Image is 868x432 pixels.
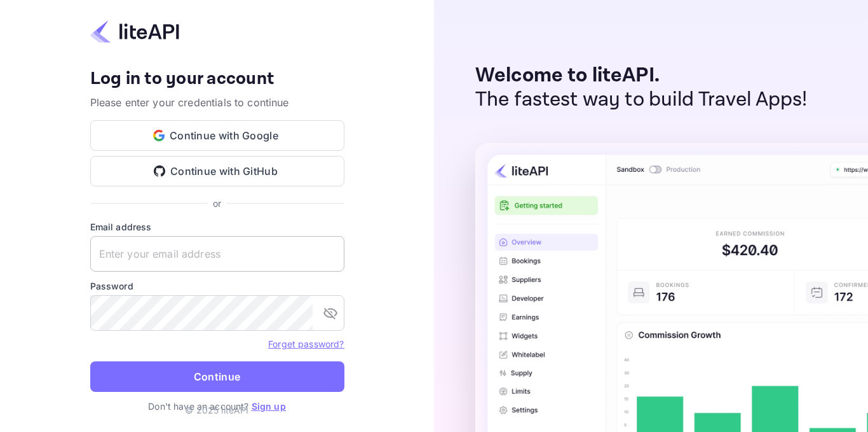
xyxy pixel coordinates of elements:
[90,279,344,293] label: Password
[268,338,344,349] a: Forget password?
[90,400,344,413] p: Don't have an account?
[252,401,286,412] a: Sign up
[90,19,179,44] img: liteapi
[90,236,344,272] input: Enter your email address
[318,300,343,326] button: toggle password visibility
[185,403,248,417] p: © 2025 liteAPI
[268,337,344,350] a: Forget password?
[475,64,808,88] p: Welcome to liteAPI.
[475,88,808,112] p: The fastest way to build Travel Apps!
[90,156,344,186] button: Continue with GitHub
[90,220,344,233] label: Email address
[90,361,344,392] button: Continue
[90,120,344,151] button: Continue with Google
[90,68,344,90] h4: Log in to your account
[90,95,344,110] p: Please enter your credentials to continue
[213,197,221,210] p: or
